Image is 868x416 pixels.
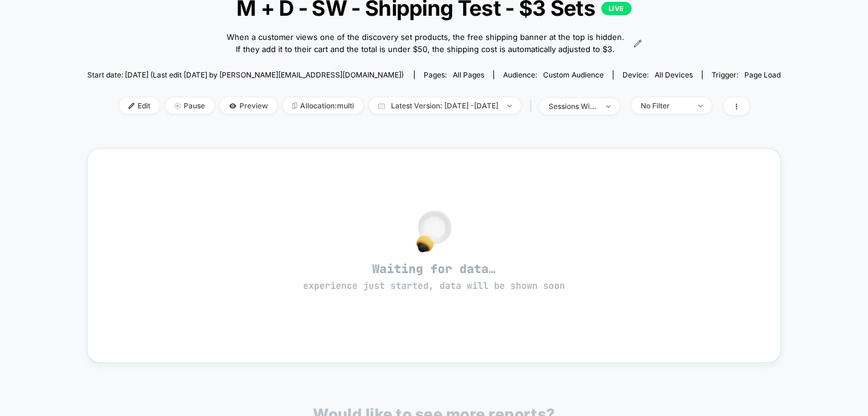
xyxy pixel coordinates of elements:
img: end [507,105,512,107]
span: Edit [119,97,159,114]
div: No Filter [641,101,689,110]
span: all devices [655,70,693,79]
span: all pages [453,70,484,79]
div: Trigger: [712,70,781,79]
span: Device: [613,70,702,79]
img: edit [129,103,135,109]
img: no_data [416,210,452,253]
span: Allocation: multi [283,97,363,114]
span: Waiting for data… [109,261,760,292]
img: end [175,103,181,109]
div: sessions with impression [549,102,597,111]
span: Preview [220,97,277,114]
span: Page Load [744,70,781,79]
div: Pages: [424,70,484,79]
img: end [606,105,610,108]
span: Latest Version: [DATE] - [DATE] [369,97,521,114]
div: Audience: [503,70,604,79]
span: Custom Audience [543,70,604,79]
img: calendar [378,103,385,109]
img: rebalance [292,102,297,109]
span: Start date: [DATE] (Last edit [DATE] by [PERSON_NAME][EMAIL_ADDRESS][DOMAIN_NAME]) [87,70,404,79]
span: | [527,97,539,115]
span: When a customer views one of the discovery set products, the free shipping banner at the top is h... [226,31,625,55]
span: Pause [165,97,214,114]
span: experience just started, data will be shown soon [303,280,565,292]
img: end [698,105,703,107]
p: LIVE [601,2,632,15]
